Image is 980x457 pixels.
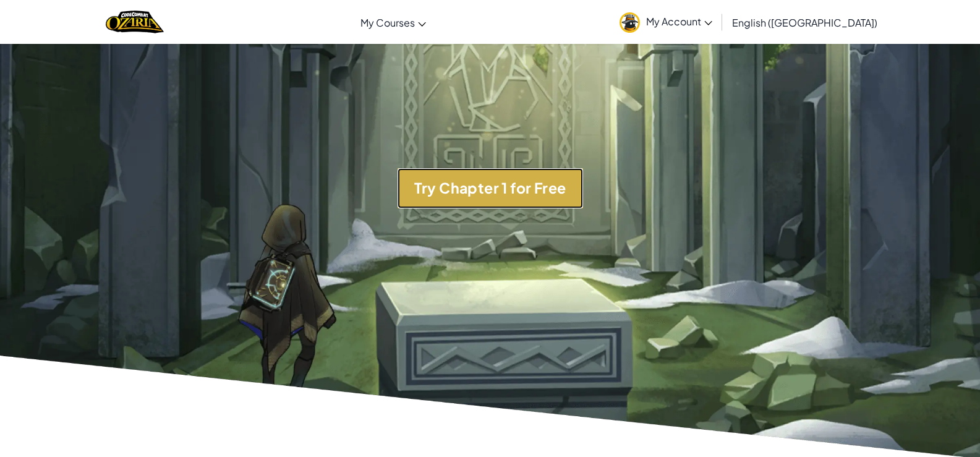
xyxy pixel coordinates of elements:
span: My Account [646,15,712,28]
a: My Account [613,2,718,41]
img: avatar [620,12,640,33]
a: Ozaria by CodeCombat logo [106,9,163,35]
img: Home [106,9,163,35]
a: My Courses [354,6,432,39]
a: English ([GEOGRAPHIC_DATA]) [726,6,884,39]
button: Try Chapter 1 for Free [398,168,583,208]
span: English ([GEOGRAPHIC_DATA]) [732,16,877,29]
span: My Courses [360,16,415,29]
